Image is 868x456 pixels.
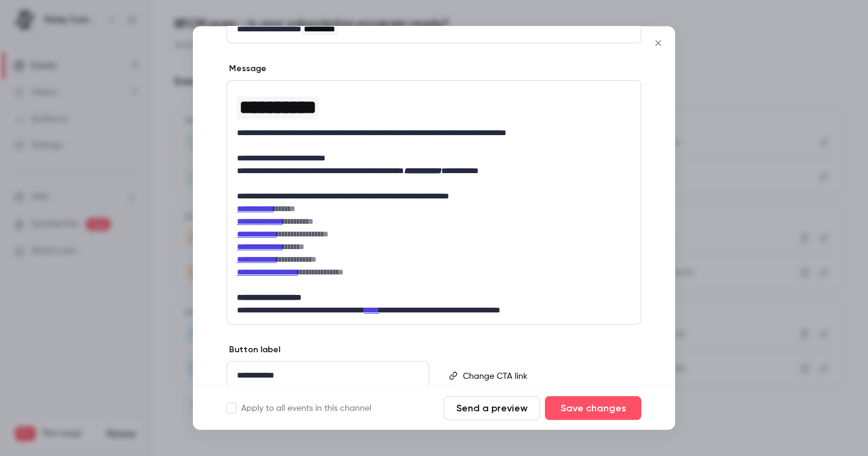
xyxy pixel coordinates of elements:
[227,81,641,325] div: editor
[227,16,641,43] div: editor
[444,396,540,420] button: Send a preview
[227,402,371,414] label: Apply to all events in this channel
[227,363,429,390] div: editor
[227,63,266,75] label: Message
[227,344,280,356] label: Button label
[458,363,640,390] div: editor
[545,396,641,420] button: Save changes
[646,31,670,55] button: Close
